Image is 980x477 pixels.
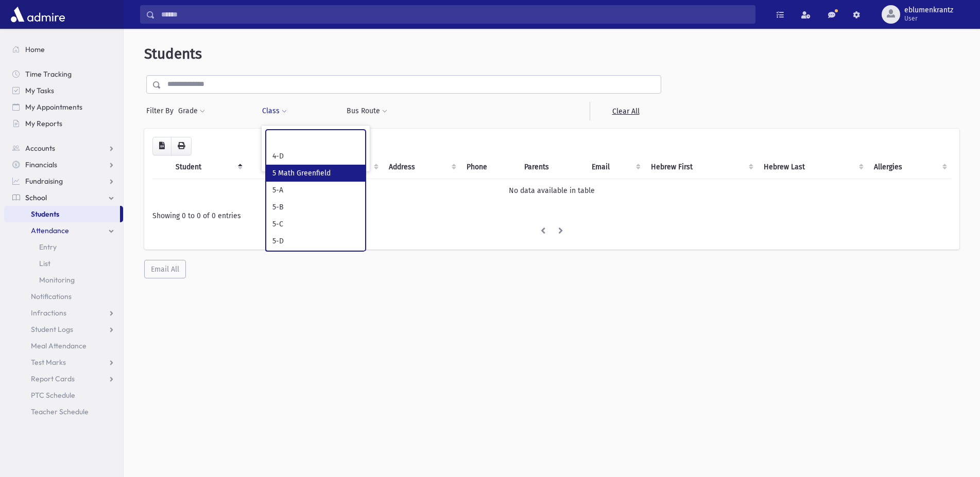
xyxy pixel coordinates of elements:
[171,137,192,155] button: Print
[31,325,73,334] span: Student Logs
[4,272,123,288] a: Monitoring
[152,179,951,202] td: No data available in table
[25,144,55,153] span: Accounts
[4,173,123,189] a: Fundraising
[25,160,57,169] span: Financials
[4,370,123,387] a: Report Cards
[266,216,365,233] li: 5-C
[8,4,67,25] img: AdmirePro
[39,275,75,285] span: Monitoring
[4,255,123,272] a: List
[4,41,123,58] a: Home
[4,82,123,99] a: My Tasks
[31,308,66,317] span: Infractions
[152,137,171,155] button: CSV
[169,155,247,179] th: Student: activate to sort column descending
[590,102,661,120] a: Clear All
[31,407,89,416] span: Teacher Schedule
[144,45,202,62] span: Students
[31,391,75,400] span: PTC Schedule
[25,69,72,79] span: Time Tracking
[4,115,123,132] a: My Reports
[383,155,460,179] th: Address: activate to sort column ascending
[904,6,953,14] span: eblumenkrantz
[4,321,123,338] a: Student Logs
[266,199,365,216] li: 5-B
[31,341,87,350] span: Meal Attendance
[266,250,365,267] li: 6 [PERSON_NAME]
[266,165,365,182] li: 5 Math Greenfield
[460,155,519,179] th: Phone
[39,259,50,268] span: List
[4,66,123,82] a: Time Tracking
[4,387,123,403] a: PTC Schedule
[39,242,57,252] span: Entry
[758,155,868,179] th: Hebrew Last: activate to sort column ascending
[178,102,205,120] button: Grade
[4,99,123,115] a: My Appointments
[4,189,123,206] a: School
[152,210,951,221] div: Showing 0 to 0 of 0 entries
[868,155,951,179] th: Allergies: activate to sort column ascending
[4,288,123,305] a: Notifications
[645,155,758,179] th: Hebrew First: activate to sort column ascending
[31,226,69,235] span: Attendance
[31,358,66,367] span: Test Marks
[4,338,123,354] a: Meal Attendance
[4,156,123,173] a: Financials
[266,182,365,199] li: 5-A
[4,140,123,156] a: Accounts
[25,86,54,95] span: My Tasks
[25,45,45,54] span: Home
[586,155,645,179] th: Email: activate to sort column ascending
[25,119,62,128] span: My Reports
[266,148,365,165] li: 4-D
[25,176,63,186] span: Fundraising
[144,260,186,278] button: Email All
[4,222,123,239] a: Attendance
[4,305,123,321] a: Infractions
[31,374,75,383] span: Report Cards
[518,155,585,179] th: Parents
[266,233,365,250] li: 5-D
[904,14,953,23] span: User
[155,5,755,24] input: Search
[25,193,47,202] span: School
[4,403,123,420] a: Teacher Schedule
[31,292,72,301] span: Notifications
[25,102,82,112] span: My Appointments
[346,102,388,120] button: Bus Route
[31,209,59,219] span: Students
[146,105,178,116] span: Filter By
[4,239,123,255] a: Entry
[262,102,287,120] button: Class
[4,206,120,222] a: Students
[4,354,123,370] a: Test Marks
